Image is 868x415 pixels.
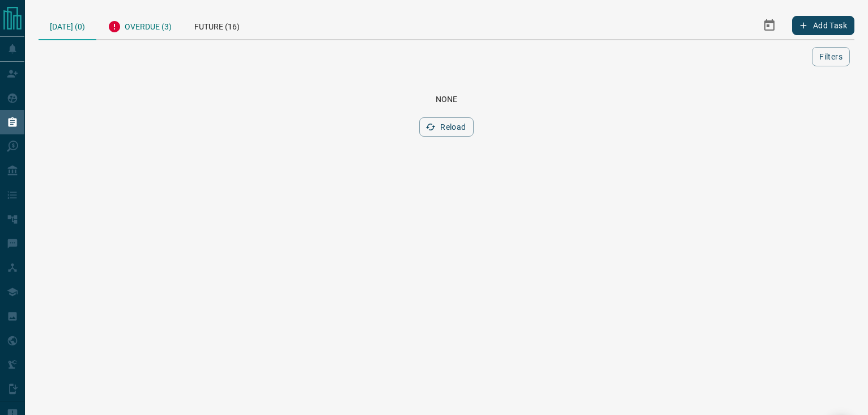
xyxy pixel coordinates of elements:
[52,95,841,104] div: None
[792,16,854,35] button: Add Task
[39,11,96,40] div: [DATE] (0)
[183,11,251,39] div: Future (16)
[812,47,850,66] button: Filters
[756,12,783,39] button: Select Date Range
[96,11,183,39] div: Overdue (3)
[419,117,473,137] button: Reload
